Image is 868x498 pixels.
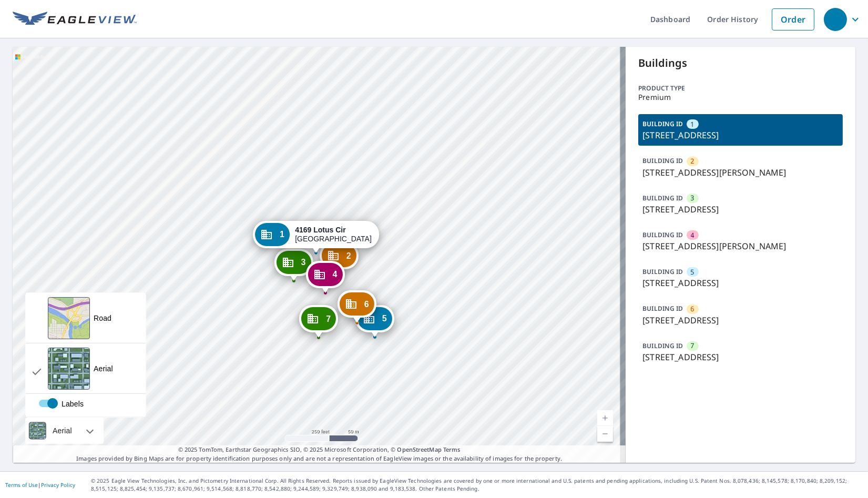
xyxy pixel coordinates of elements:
p: [STREET_ADDRESS] [642,351,839,363]
p: BUILDING ID [642,119,683,128]
span: © 2025 TomTom, Earthstar Geographics SIO, © 2025 Microsoft Corporation, © [178,445,461,454]
p: BUILDING ID [642,304,683,313]
div: Aerial [94,363,113,374]
div: Dropped pin, building 2, Commercial property, 8040 White Jasmine Ct Ellicott City, MD 21043 [320,242,359,275]
a: Terms of Use [5,481,38,489]
p: BUILDING ID [642,267,683,276]
p: Images provided by Bing Maps are for property identification purposes only and are not a represen... [13,445,626,463]
div: Dropped pin, building 1, Commercial property, 4169 Lotus Cir Ellicott City, MD 21043 [253,221,379,253]
div: Aerial [49,418,75,444]
span: 6 [691,304,695,314]
div: [GEOGRAPHIC_DATA] [295,226,372,243]
p: BUILDING ID [642,194,683,202]
div: Dropped pin, building 4, Commercial property, 8039 White Jasmine Ct Ellicott City, MD 21043 [306,261,345,293]
p: © 2025 Eagle View Technologies, Inc. and Pictometry International Corp. All Rights Reserved. Repo... [91,477,863,493]
span: 3 [301,258,306,266]
span: 3 [691,193,695,203]
div: Aerial [25,418,104,444]
div: Dropped pin, building 7, Commercial property, 8109 Calla Lilly Dr Ellicott City, MD 21043 [299,305,338,338]
p: [STREET_ADDRESS] [642,277,839,289]
span: 1 [691,119,695,129]
p: Premium [638,93,843,101]
label: Labels [26,399,167,409]
span: 5 [691,267,695,277]
a: Order [772,8,814,31]
p: [STREET_ADDRESS] [642,203,839,216]
p: | [5,482,75,488]
strong: 4169 Lotus Cir [295,226,345,234]
a: Privacy Policy [41,481,75,489]
p: BUILDING ID [642,156,683,165]
span: 1 [280,230,284,238]
div: Dropped pin, building 6, Commercial property, 4233 Rose Petal Ct Ellicott City, MD 21043 [338,290,376,323]
span: 7 [326,315,331,323]
p: [STREET_ADDRESS][PERSON_NAME] [642,240,839,252]
span: 4 [691,230,695,240]
p: [STREET_ADDRESS][PERSON_NAME] [642,166,839,179]
p: [STREET_ADDRESS] [642,314,839,327]
span: 4 [333,270,338,278]
span: 6 [364,300,369,308]
p: [STREET_ADDRESS] [642,129,839,141]
span: 5 [382,314,387,322]
img: EV Logo [13,12,137,27]
div: Road [94,313,111,323]
p: BUILDING ID [642,341,683,350]
a: Current Level 17, Zoom In [597,410,613,426]
p: Product type [638,84,843,93]
p: Buildings [638,55,843,71]
a: OpenStreetMap [397,445,441,453]
span: 2 [346,252,351,260]
a: Current Level 17, Zoom Out [597,426,613,442]
p: BUILDING ID [642,230,683,239]
div: enabled [26,394,146,417]
a: Terms [443,445,461,453]
div: View aerial and more... [25,292,146,418]
span: 7 [691,341,695,351]
div: Dropped pin, building 3, Commercial property, 4179 Lotus Cir Ellicott City, MD 21043 [274,249,313,281]
span: 2 [691,156,695,166]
